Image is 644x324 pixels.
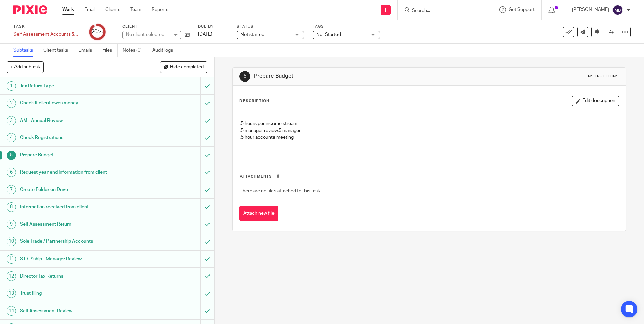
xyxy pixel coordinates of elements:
div: 13 [7,289,16,298]
div: 12 [7,271,16,281]
label: Tags [313,24,380,29]
h1: Check Registrations [20,133,136,143]
div: 1 [7,81,16,91]
a: Emails [78,44,97,57]
a: Clients [105,6,120,13]
a: Team [130,6,141,13]
h1: Self Assessment Return [20,219,136,229]
input: Search [411,8,472,14]
span: There are no files attached to this task. [240,189,321,193]
button: Edit description [572,96,619,106]
span: [DATE] [198,32,212,37]
small: /22 [97,30,103,34]
h1: Tax Return Type [20,81,136,91]
h1: Check if client owes money [20,98,136,108]
a: Notes (0) [123,44,147,57]
p: Description [239,98,269,104]
label: Task [13,24,81,29]
a: Audit logs [152,44,178,57]
div: Self Assessment Accounts & Tax Returns [13,31,81,38]
div: 7 [7,185,16,194]
a: Work [62,6,74,13]
h1: Director Tax Returns [20,271,136,281]
div: Self Assessment Accounts &amp; Tax Returns [13,31,81,38]
a: Subtasks [13,44,38,57]
p: .5 hour accounts meeting [240,134,618,141]
div: 5 [7,151,16,160]
h1: Information received from client [20,202,136,212]
h1: Prepare Budget [254,73,444,80]
div: 9 [7,220,16,229]
a: Reports [152,6,168,13]
img: Pixie [13,5,47,14]
div: 20 [91,28,103,36]
h1: Sole Trade / Partnership Accounts [20,236,136,247]
h1: Request year end information from client [20,167,136,177]
div: 8 [7,202,16,212]
span: Not Started [316,32,341,37]
h1: Self Assessment Review [20,306,136,316]
div: 6 [7,168,16,177]
label: Due by [198,24,228,29]
img: svg%3E [612,5,623,15]
a: Client tasks [43,44,73,57]
div: Instructions [587,74,619,79]
p: .5 hours per income stream .5 manager review .5 manager [240,114,618,134]
span: Not started [240,32,264,37]
h1: AML Annual Review [20,116,136,126]
div: 10 [7,237,16,246]
span: Get Support [509,7,535,12]
button: Hide completed [160,61,207,73]
label: Client [122,24,190,29]
div: No client selected [126,31,170,38]
button: + Add subtask [7,61,44,73]
div: 3 [7,116,16,125]
span: Hide completed [170,65,204,70]
a: Files [102,44,118,57]
div: 5 [239,71,250,82]
h1: Trust filing [20,288,136,298]
div: 2 [7,99,16,108]
h1: Create Folder on Drive [20,185,136,195]
div: 4 [7,133,16,142]
h1: ST / P'ship - Manager Review [20,254,136,264]
p: [PERSON_NAME] [572,6,609,13]
label: Status [237,24,304,29]
a: Email [84,6,95,13]
span: Attachments [240,175,272,179]
h1: Prepare Budget [20,150,136,160]
div: 14 [7,306,16,316]
div: 11 [7,254,16,264]
button: Attach new file [239,206,278,221]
